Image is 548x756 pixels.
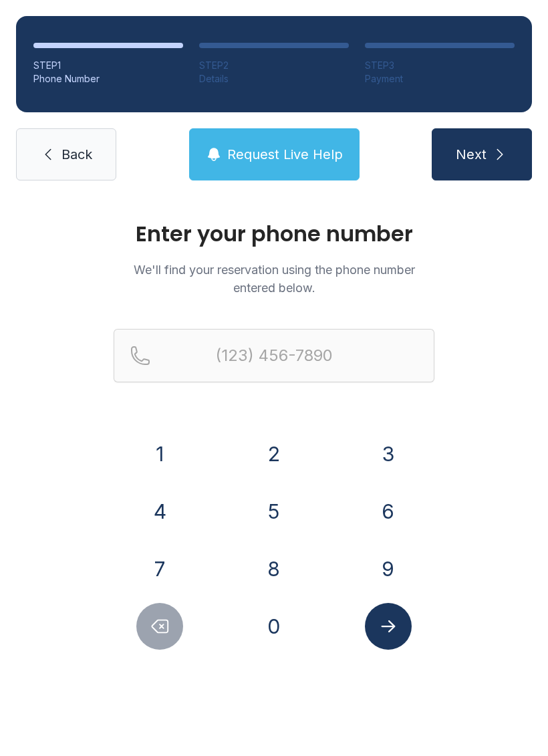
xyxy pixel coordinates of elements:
[136,430,183,477] button: 1
[33,72,183,86] div: Phone Number
[251,603,297,650] button: 0
[114,329,434,382] input: Reservation phone number
[136,488,183,535] button: 4
[365,430,412,477] button: 3
[365,72,515,86] div: Payment
[61,145,92,164] span: Back
[365,59,515,72] div: STEP 3
[199,72,349,86] div: Details
[33,59,183,72] div: STEP 1
[114,261,434,297] p: We'll find your reservation using the phone number entered below.
[251,488,297,535] button: 5
[136,603,183,650] button: Delete number
[114,223,434,245] h1: Enter your phone number
[456,145,487,164] span: Next
[136,545,183,592] button: 7
[227,145,343,164] span: Request Live Help
[251,545,297,592] button: 8
[365,488,412,535] button: 6
[365,545,412,592] button: 9
[251,430,297,477] button: 2
[199,59,349,72] div: STEP 2
[365,603,412,650] button: Submit lookup form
